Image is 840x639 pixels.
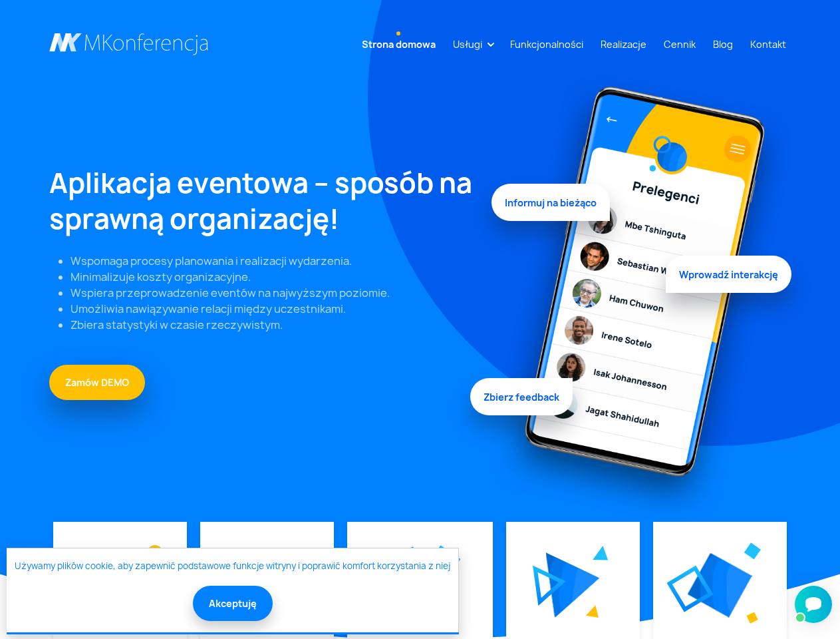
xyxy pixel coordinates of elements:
[70,285,476,301] li: Wspiera przeprowadzenie eventów na najwyższym poziomie.
[593,545,609,560] img: Graficzny element strony
[533,565,566,606] img: Graficzny element strony
[744,543,762,560] img: Graficzny element strony
[505,32,589,57] a: Funkcjonalności
[70,269,476,285] li: Minimalizuje koszty organizacyjne.
[595,32,652,57] a: Realizacje
[70,301,476,317] li: Umożliwia nawiązywanie relacji między uczestnikami.
[434,545,461,569] img: Graficzny element strony
[49,165,476,237] h1: Aplikacja eventowa – sposób na sprawną organizację!
[658,32,701,57] a: Cennik
[666,258,791,296] span: Wprowadź interakcję
[666,565,714,612] img: Graficzny element strony
[491,180,610,218] span: Informuj na bieżąco
[193,586,273,621] button: Akceptuję
[746,612,758,624] img: Graficzny element strony
[70,317,476,333] li: Zbiera statystyki w czasie rzeczywistym.
[448,32,488,57] a: Usługi
[745,32,791,57] a: Kontakt
[356,32,441,57] a: Strona domowa
[49,365,145,400] a: Zamów DEMO
[491,75,791,522] img: Graficzny element strony
[15,560,450,573] a: Używamy plików cookie, aby zapewnić podstawowe funkcje witryny i poprawić komfort korzystania z niej
[688,553,752,618] img: Graficzny element strony
[708,32,738,57] a: Blog
[470,378,573,415] span: Zbierz feedback
[795,586,832,623] iframe: Smartsupp widget button
[147,545,163,561] img: Graficzny element strony
[546,552,600,618] img: Graficzny element strony
[70,253,476,269] li: Wspomaga procesy planowania i realizacji wydarzenia.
